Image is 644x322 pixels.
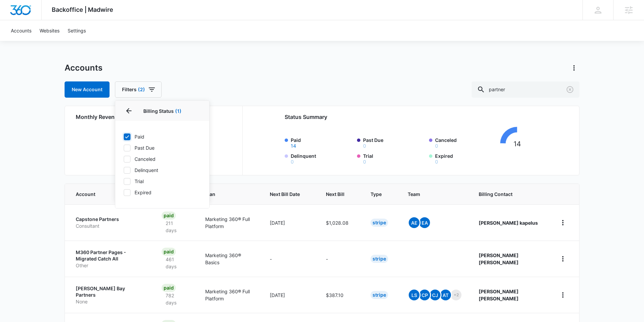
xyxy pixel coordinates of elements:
p: 461 days [162,256,189,270]
p: Billing Status [123,107,201,115]
p: Consultant [76,223,145,229]
span: (1) [175,108,182,114]
button: Back [123,105,134,116]
span: Next Bill [326,191,344,198]
div: Paid [162,248,176,256]
td: - [318,241,362,277]
span: CJ [430,290,440,300]
label: Expired [123,189,201,196]
button: Clear [565,84,575,95]
label: Trial [363,152,425,164]
h2: Status Summary [285,113,534,121]
span: AE [409,217,420,228]
strong: [PERSON_NAME] kapelus [479,220,538,226]
label: Paid [123,133,201,140]
a: M360 Partner Pages - Migrated Catch AllOther [76,249,145,269]
td: - [262,241,318,277]
label: Canceled [123,155,201,163]
strong: [PERSON_NAME] [PERSON_NAME] [479,252,519,265]
p: 782 days [162,292,189,306]
p: Marketing 360® Full Platform [205,288,254,302]
a: Capstone PartnersConsultant [76,216,145,229]
button: home [557,290,568,300]
a: Accounts [7,20,35,41]
td: $387.10 [318,277,362,313]
div: Stripe [371,219,388,227]
span: +2 [451,290,461,300]
span: Account [76,191,136,198]
label: Past Due [363,137,425,148]
p: M360 Partner Pages - Migrated Catch All [76,249,145,262]
span: Billing Contact [479,191,541,198]
label: Past Due [123,144,201,151]
strong: [PERSON_NAME] [PERSON_NAME] [479,289,519,301]
div: Stripe [371,255,388,263]
td: [DATE] [262,277,318,313]
span: CP [419,290,430,300]
p: None [76,298,145,305]
div: Stripe [371,291,388,299]
input: Search [472,81,579,98]
p: Other [76,262,145,269]
a: Settings [64,20,90,41]
button: Filters(2) [115,81,162,98]
p: Marketing 360® Basics [205,252,254,266]
button: home [557,253,568,264]
td: $1,028.08 [318,204,362,241]
tspan: 14 [514,140,521,148]
div: Paid [162,212,176,220]
button: Actions [569,63,579,73]
p: Marketing 360® Full Platform [205,216,254,230]
h2: Monthly Revenue [76,113,234,121]
td: [DATE] [262,204,318,241]
span: Type [371,191,382,198]
p: [PERSON_NAME] Bay Partners [76,285,145,298]
label: Paid [291,137,353,148]
span: EA [419,217,430,228]
a: New Account [65,81,110,98]
span: Next Bill Date [270,191,300,198]
button: home [557,217,568,228]
label: Delinquent [123,167,201,174]
h1: Accounts [65,63,102,73]
a: Websites [35,20,64,41]
span: Team [408,191,453,198]
p: Capstone Partners [76,216,145,223]
a: [PERSON_NAME] Bay PartnersNone [76,285,145,305]
label: Trial [123,178,201,185]
span: LS [409,290,420,300]
label: Delinquent [291,152,353,164]
label: Canceled [435,137,497,148]
p: 211 days [162,220,189,234]
button: Paid [291,144,296,148]
span: AT [440,290,451,300]
label: Expired [435,152,497,164]
div: Paid [162,284,176,292]
span: (2) [138,87,145,92]
span: Backoffice | Madwire [52,6,113,13]
span: Plan [205,191,254,198]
